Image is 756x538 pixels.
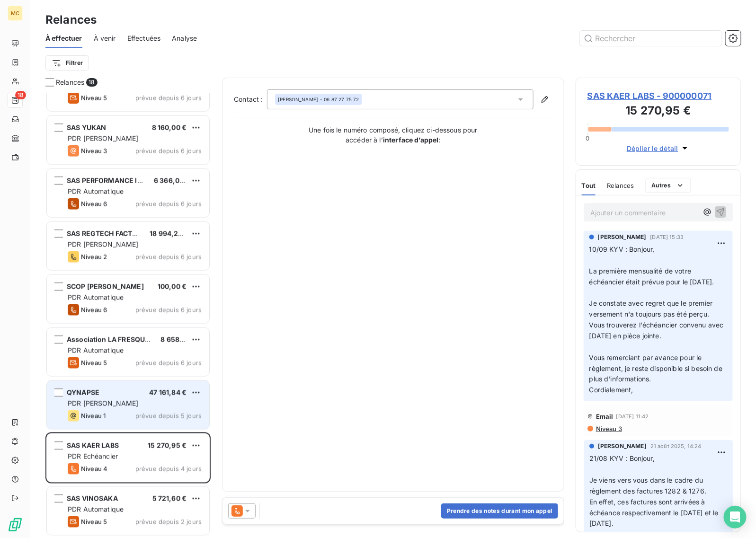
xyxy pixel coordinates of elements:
[154,176,190,185] span: 6 366,00 €
[650,234,684,240] span: [DATE] 15:33
[299,125,488,145] p: Une fois le numéro composé, cliquez ci-dessous pour accéder à l’ :
[68,399,139,407] span: PDR [PERSON_NAME]
[589,476,706,495] span: Je viens vers vous dans le cadre du règlement des factures 1282 & 1276.
[45,11,97,28] h3: Relances
[589,386,633,394] span: Cordialement,
[67,441,119,450] span: SAS KAER LABS
[589,353,725,383] span: Vous remerciant par avance pour le règlement, je reste disponible si besoin de plus d'informations.
[67,494,118,503] span: SAS VINOSAKA
[135,518,202,526] span: prévue depuis 2 jours
[135,200,202,208] span: prévue depuis 6 jours
[582,182,596,189] span: Tout
[724,506,747,529] div: Open Intercom Messenger
[627,143,678,153] span: Déplier le détail
[81,94,107,102] span: Niveau 5
[135,253,202,261] span: prévue depuis 6 jours
[15,91,26,99] span: 18
[127,34,161,43] span: Effectuées
[586,134,590,142] span: 0
[589,245,655,253] span: 10/09 KYV : Bonjour,
[68,187,124,195] span: PDR Automatique
[160,335,197,344] span: 8 658,00 €
[135,412,202,420] span: prévue depuis 5 jours
[45,34,82,43] span: À effectuer
[81,465,107,473] span: Niveau 4
[441,503,558,519] button: Prendre des notes durant mon appel
[589,299,715,318] span: Je constate avec regret que le premier versement n'a toujours pas été perçu.
[596,413,614,420] span: Email
[158,282,187,291] span: 100,00 €
[45,55,89,71] button: Filtrer
[589,454,655,462] span: 21/08 KYV : Bonjour,
[81,306,107,314] span: Niveau 6
[8,517,23,532] img: Logo LeanPay
[81,518,107,526] span: Niveau 5
[589,498,720,528] span: En effet, ces factures sont arrivées à échéance respectivement le [DATE] et le [DATE].
[68,505,124,513] span: PDR Automatique
[587,102,729,121] h3: 15 270,95 €
[598,233,647,241] span: [PERSON_NAME]
[624,143,693,154] button: Déplier le détail
[135,147,202,155] span: prévue depuis 6 jours
[56,78,84,87] span: Relances
[234,95,267,104] label: Contact :
[68,134,139,142] span: PDR [PERSON_NAME]
[68,293,124,301] span: PDR Automatique
[135,94,202,102] span: prévue depuis 6 jours
[278,96,359,103] div: - 06 87 27 75 72
[67,335,187,344] span: Association LA FRESQUE DU CLIMAT
[646,178,692,193] button: Autres
[81,147,107,155] span: Niveau 3
[81,412,106,420] span: Niveau 1
[94,34,116,43] span: À venir
[135,306,202,314] span: prévue depuis 6 jours
[598,442,647,450] span: [PERSON_NAME]
[68,240,139,248] span: PDR [PERSON_NAME]
[81,359,107,367] span: Niveau 5
[587,89,729,102] span: SAS KAER LABS - 900000071
[148,441,187,450] span: 15 270,95 €
[8,6,23,21] div: MC
[67,229,147,238] span: SAS REGTECH FACTORY
[135,359,202,367] span: prévue depuis 6 jours
[589,321,726,340] span: Vous trouverez l'échéancier convenu avec [DATE] en pièce jointe.
[67,123,106,132] span: SAS YUKAN
[135,465,202,473] span: prévue depuis 4 jours
[81,253,107,261] span: Niveau 2
[278,96,318,103] span: [PERSON_NAME]
[86,78,97,87] span: 18
[68,452,118,460] span: PDR Echéancier
[81,200,107,208] span: Niveau 6
[607,182,634,189] span: Relances
[67,176,155,185] span: SAS PERFORMANCE IMMO
[150,229,189,238] span: 18 994,20 €
[152,494,187,503] span: 5 721,60 €
[67,388,99,397] span: QYNAPSE
[650,443,702,449] span: 21 août 2025, 14:24
[67,282,144,291] span: SCOP [PERSON_NAME]
[580,31,722,46] input: Rechercher
[68,346,124,354] span: PDR Automatique
[616,414,649,419] span: [DATE] 11:42
[152,123,187,132] span: 8 160,00 €
[595,425,622,432] span: Niveau 3
[589,267,714,286] span: La première mensualité de votre échéancier était prévue pour le [DATE].
[149,388,187,397] span: 47 161,84 €
[172,34,197,43] span: Analyse
[383,136,439,144] strong: interface d’appel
